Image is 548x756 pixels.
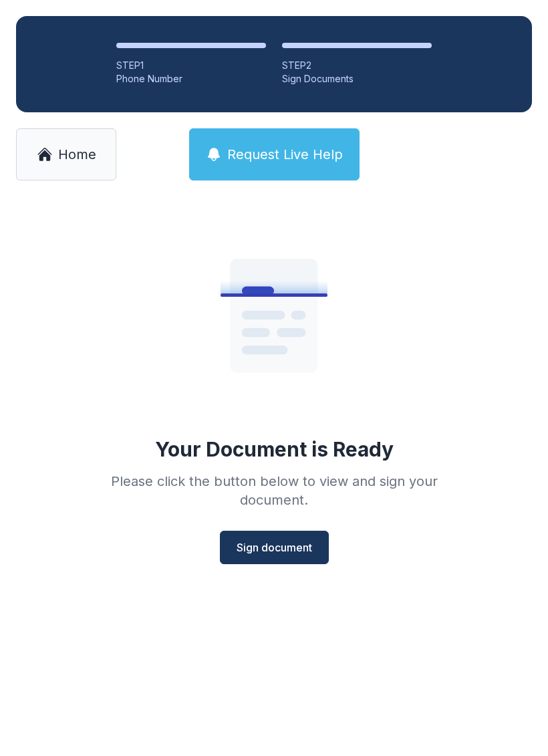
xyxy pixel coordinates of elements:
div: Please click the button below to view and sign your document. [82,472,466,509]
span: Sign document [237,539,312,555]
div: Sign Documents [282,72,432,86]
div: Phone Number [116,72,266,86]
span: Request Live Help [227,145,343,164]
span: Home [58,145,96,164]
div: STEP 2 [282,59,432,72]
div: Your Document is Ready [155,437,394,461]
div: STEP 1 [116,59,266,72]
